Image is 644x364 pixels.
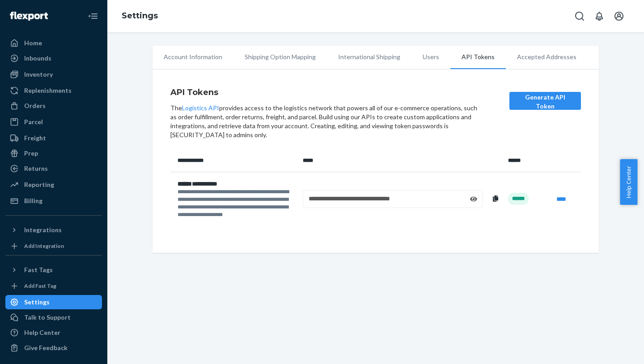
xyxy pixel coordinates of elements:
div: Reporting [24,180,54,189]
a: Inventory [5,67,102,82]
a: Orders [5,99,102,113]
li: Shipping Option Mapping [233,46,327,68]
a: Freight [5,131,102,145]
div: Replenishments [24,86,72,95]
a: Parcel [5,115,102,129]
li: API Tokens [450,46,506,69]
button: Give Feedback [5,341,102,355]
a: Returns [5,161,102,176]
a: Help Center [5,325,102,340]
button: Close Navigation [84,7,102,25]
img: Flexport logo [10,12,48,21]
ol: breadcrumbs [114,3,165,29]
div: Returns [24,164,48,173]
div: Add Fast Tag [24,282,56,290]
div: Talk to Support [24,313,71,322]
button: Help Center [620,159,637,205]
a: Prep [5,146,102,160]
a: Add Integration [5,241,102,251]
a: Inbounds [5,51,102,65]
div: The provides access to the logistics network that powers all of our e-commerce operations, such a... [170,104,481,139]
div: Settings [24,298,50,307]
div: Give Feedback [24,343,68,352]
a: Reporting [5,178,102,192]
div: Integrations [24,225,62,234]
div: Add Integration [24,242,64,250]
button: Open account menu [610,7,628,25]
a: Logistics API [182,104,219,112]
li: Users [411,46,450,68]
a: Settings [122,11,158,21]
div: Freight [24,134,46,143]
a: Settings [5,295,102,309]
a: Add Fast Tag [5,281,102,291]
li: Accepted Addresses [506,46,588,68]
a: Replenishments [5,83,102,98]
div: Inbounds [24,54,51,63]
button: Open Search Box [571,7,589,25]
button: Integrations [5,223,102,237]
div: Inventory [24,70,53,79]
div: Orders [24,101,46,110]
div: Parcel [24,117,43,126]
div: Fast Tags [24,265,53,274]
button: Fast Tags [5,263,102,277]
a: Talk to Support [5,310,102,325]
a: Billing [5,194,102,208]
a: Home [5,36,102,50]
div: Prep [24,149,38,158]
div: Billing [24,196,42,205]
div: Home [24,39,42,48]
li: Account Information [153,46,233,68]
li: International Shipping [327,46,411,68]
h4: API Tokens [170,87,481,98]
div: Help Center [24,328,60,337]
button: Generate API Token [509,92,581,110]
button: Open notifications [590,7,608,25]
